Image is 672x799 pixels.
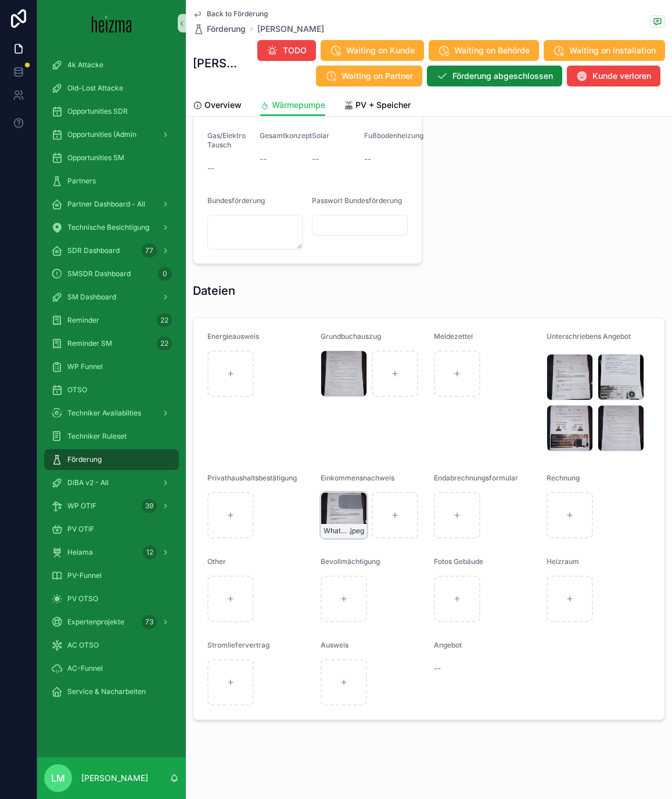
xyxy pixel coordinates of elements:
[44,635,179,656] a: AC OTSO
[207,196,265,205] span: Bundesförderung
[142,499,157,513] div: 39
[44,78,179,99] a: Old-Lost Attacke
[321,332,381,341] span: Grundbuchauszug
[44,681,179,702] a: Service & Nacharbeiten
[157,337,172,350] div: 22
[67,246,120,255] span: SDR Dashboard
[67,408,141,418] span: Techniker Availabilties
[193,9,268,19] a: Back to Förderung
[342,70,413,82] span: Waiting on Partner
[283,45,307,56] span: TODO
[567,66,660,86] button: Kunde verloren
[44,287,179,308] a: SM Dashboard
[67,432,127,441] span: Techniker Ruleset
[207,557,226,566] span: Other
[142,615,157,629] div: 73
[193,55,245,71] h1: [PERSON_NAME]
[547,332,631,341] span: Unterschriebens Angebot
[44,496,179,516] a: WP OTIF39
[44,588,179,609] a: PV OTSO
[44,565,179,586] a: PV-Funnel
[355,99,411,111] span: PV + Speicher
[67,525,94,534] span: PV OTIF
[44,240,179,261] a: SDR Dashboard77
[544,40,665,61] button: Waiting on Installation
[67,176,96,186] span: Partners
[67,385,87,395] span: OTSO
[272,99,325,111] span: Wärmepumpe
[67,617,124,627] span: Expertenprojekte
[434,473,518,482] span: Endabrechnungsformular
[81,772,148,784] p: [PERSON_NAME]
[67,339,112,348] span: Reminder SM
[67,362,103,371] span: WP Funnel
[547,557,579,566] span: Heizraum
[207,131,246,149] span: Gas/Elektro Tausch
[257,40,316,61] button: TODO
[67,223,149,232] span: Technische Besichtigung
[44,171,179,191] a: Partners
[44,147,179,168] a: Opportunities SM
[67,687,146,696] span: Service & Nacharbeiten
[157,313,172,327] div: 22
[312,131,329,140] span: Solar
[260,131,312,140] span: Gesamtkonzept
[193,23,246,35] a: Förderung
[44,426,179,447] a: Techniker Ruleset
[67,84,123,93] span: Old-Lost Attacke
[44,333,179,354] a: Reminder SM22
[67,130,136,139] span: Opportunities (Admin
[207,162,214,174] span: --
[592,70,651,82] span: Kunde verloren
[44,217,179,238] a: Technische Besichtigung
[312,196,402,205] span: Passwort Bundesförderung
[312,153,319,165] span: --
[429,40,539,61] button: Waiting on Behörde
[204,99,242,111] span: Overview
[67,200,145,209] span: Partner Dashboard - All
[67,501,96,511] span: WP OTIF
[454,45,530,56] span: Waiting on Behörde
[67,107,128,116] span: Opportunities SDR
[193,95,242,118] a: Overview
[321,641,348,649] span: Ausweis
[67,594,98,603] span: PV OTSO
[207,332,259,341] span: Energieausweis
[44,449,179,470] a: Förderung
[44,101,179,122] a: Opportunities SDR
[158,267,172,281] div: 0
[67,548,93,557] span: Heiama
[44,356,179,377] a: WP Funnel
[348,526,364,536] span: .jpeg
[207,641,269,649] span: Stromliefervertrag
[257,23,324,35] a: [PERSON_NAME]
[364,153,371,165] span: --
[452,70,553,82] span: Förderung abgeschlossen
[434,557,483,566] span: Fotos Gebäude
[44,472,179,493] a: DiBA v2 - All
[260,153,267,165] span: --
[321,40,424,61] button: Waiting on Kunde
[44,612,179,632] a: Expertenprojekte73
[434,332,473,341] span: Meldezettel
[321,473,394,482] span: Einkommensnachweis
[344,95,411,118] a: PV + Speicher
[67,292,116,302] span: SM Dashboard
[92,14,132,32] img: App logo
[44,310,179,331] a: Reminder22
[44,194,179,215] a: Partner Dashboard - All
[324,526,348,536] span: WhatsApp-Image-2025-01-17-at-11.27.34-(3)
[207,9,268,19] span: Back to Förderung
[427,66,562,86] button: Förderung abgeschlossen
[434,663,441,674] span: --
[67,316,99,325] span: Reminder
[547,473,580,482] span: Rechnung
[67,664,103,673] span: AC-Funnel
[143,545,157,559] div: 12
[44,519,179,540] a: PV OTIF
[44,263,179,284] a: SMSDR Dashboard0
[51,771,65,785] span: LM
[67,455,102,464] span: Förderung
[207,23,246,35] span: Förderung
